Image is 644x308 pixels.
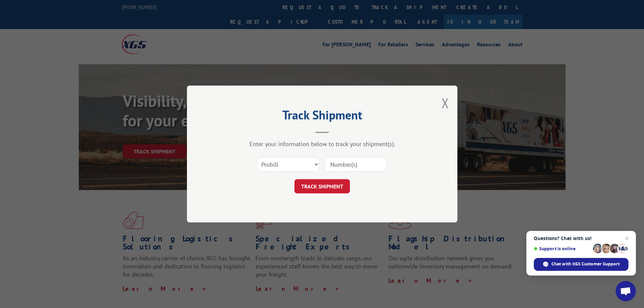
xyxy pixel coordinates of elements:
span: Support is online [534,246,591,251]
span: Close chat [623,234,631,242]
span: Questions? Chat with us! [534,236,628,241]
div: Open chat [616,281,636,301]
h2: Track Shipment [221,110,424,123]
button: Close modal [442,94,449,112]
span: Chat with XGS Customer Support [551,261,620,267]
button: TRACK SHIPMENT [294,179,350,193]
input: Number(s) [325,157,387,171]
div: Enter your information below to track your shipment(s). [221,140,424,148]
div: Chat with XGS Customer Support [534,258,628,271]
